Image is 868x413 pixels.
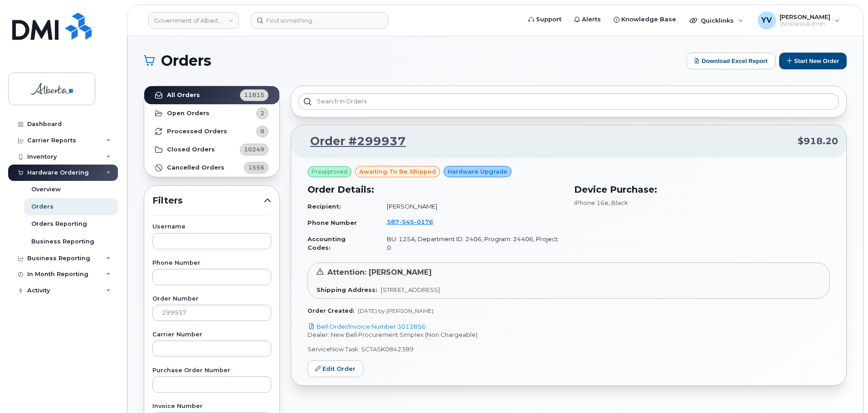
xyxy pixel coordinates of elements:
[144,141,279,159] a: Closed Orders10249
[144,104,279,122] a: Open Orders2
[167,146,215,153] strong: Closed Orders
[379,231,564,255] td: BU: 125A, Department ID: 2406, Program: 24406, Project: 0
[317,286,377,293] strong: Shipping Address:
[387,218,444,225] a: 5875450176
[298,93,839,110] input: Search in orders
[152,260,271,266] label: Phone Number
[248,163,264,172] span: 1556
[307,307,354,314] strong: Order Created:
[260,109,264,117] span: 2
[387,218,433,225] span: 587
[152,403,271,409] label: Invoice Number
[152,332,271,338] label: Carrier Number
[167,164,224,171] strong: Cancelled Orders
[609,199,628,206] span: , Black
[574,183,830,196] h3: Device Purchase:
[312,168,347,176] span: Preapproved
[299,133,406,150] a: Order #299937
[414,218,433,225] span: 0176
[448,167,507,176] span: Hardware Upgrade
[358,307,434,314] span: [DATE] by [PERSON_NAME]
[307,219,357,226] strong: Phone Number
[161,54,211,68] span: Orders
[307,345,830,354] p: ServiceNow Task: SCTASK0842389
[798,135,838,148] span: $918.20
[152,296,271,302] label: Order Number
[779,53,847,69] button: Start New Order
[379,199,564,214] td: [PERSON_NAME]
[307,235,346,251] strong: Accounting Codes:
[687,53,775,69] button: Download Excel Report
[144,159,279,177] a: Cancelled Orders1556
[399,218,414,225] span: 545
[144,122,279,141] a: Processed Orders8
[144,86,279,104] a: All Orders11815
[167,128,227,135] strong: Processed Orders
[307,330,830,339] p: Dealer: New Bell Procurement Simplex (Non Chargeable)
[152,224,271,230] label: Username
[167,92,200,99] strong: All Orders
[244,91,264,99] span: 11815
[307,183,563,196] h3: Order Details:
[327,268,432,277] span: Attention: [PERSON_NAME]
[167,110,210,117] strong: Open Orders
[307,323,426,330] a: Bell Order/Invoice Number 3012856
[359,167,436,176] span: awaiting to be shipped
[307,360,363,377] a: Edit Order
[152,368,271,374] label: Purchase Order Number
[381,286,440,293] span: [STREET_ADDRESS]
[244,145,264,154] span: 10249
[307,203,341,210] strong: Recipient:
[260,127,264,136] span: 8
[574,199,609,206] span: iPhone 16e
[152,194,264,207] span: Filters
